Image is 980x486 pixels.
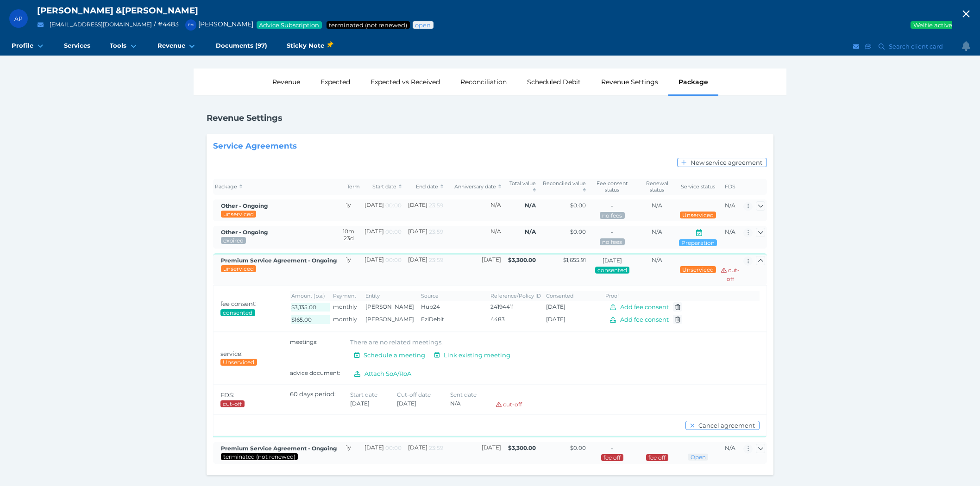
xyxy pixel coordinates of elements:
[652,202,662,209] span: N/A
[874,41,948,52] button: Search client card
[221,202,268,209] span: Created by: Dee Molloy
[37,5,113,16] span: [PERSON_NAME]
[350,369,416,378] button: Attach SoA/RoA
[185,19,196,31] div: Peter McDonald
[223,265,254,272] span: Service package status: Not reviewed during service period
[682,212,714,218] span: Advice status: No review during service period
[591,69,668,95] div: Revenue Settings
[677,158,767,167] button: New service agreement
[450,400,461,407] span: N/A
[328,21,408,29] span: Service package status: Not renewed
[445,442,503,464] td: [DATE]
[403,253,445,285] td: [DATE]
[336,253,362,285] td: 1y
[222,359,255,366] span: Advice status: No review during service period
[116,5,198,16] span: & [PERSON_NAME]
[588,179,637,195] th: Fee consent status
[719,179,742,195] th: FDS
[429,256,443,263] span: 23:59
[508,256,536,263] span: $3,300.00
[216,42,267,50] span: Documents (97)
[262,69,310,95] div: Revenue
[360,69,450,95] div: Expected vs Received
[223,453,296,460] span: Service package status: Not renewed
[362,179,403,195] th: Start date
[403,442,445,464] td: [DATE]
[429,444,443,451] span: 23:59
[682,266,714,273] span: Advice status: No review during service period
[64,42,90,50] span: Services
[887,43,947,50] span: Search client card
[445,199,503,221] td: N/A
[362,442,403,464] td: [DATE]
[525,228,536,235] span: N/A
[397,400,416,407] span: [DATE]
[350,338,443,346] span: There are no related meetings.
[403,179,445,195] th: End date
[336,179,362,195] th: Term
[725,202,735,209] span: N/A
[420,291,489,301] th: Source
[618,303,672,311] span: Add fee consent
[603,454,621,461] span: Consent status: Fee was not consented within 150 day
[291,304,316,311] span: $3,135.00
[525,202,536,209] span: N/A
[385,256,402,263] span: 00:00
[336,442,362,464] td: 1y
[570,228,586,235] span: $0.00
[637,179,677,195] th: Renewal status
[290,338,318,345] span: meetings:
[214,385,283,415] th: FDS:
[207,113,283,123] h1: Revenue Settings
[490,316,505,323] span: 4483
[489,291,545,301] th: Reference/Policy ID
[496,401,522,408] span: CUT-OFF
[333,316,357,323] span: monthly
[668,69,718,95] div: Package
[290,390,350,408] div: 60 days period:
[602,238,622,245] span: Consent status:
[429,228,443,235] span: 23:59
[570,202,586,209] span: $0.00
[697,422,759,429] span: Cancel agreement
[721,267,740,282] span: CUT-OFF
[362,226,403,248] td: [DATE]
[503,179,538,195] th: Total value
[287,41,333,50] span: Sticky Note
[258,21,320,29] span: Advice Subscription
[685,421,760,430] button: Cancel agreement
[221,257,337,264] span: Created by: Rhiannon McCollough
[546,316,565,323] span: [DATE]
[154,20,179,28] span: / # 4483
[611,229,613,236] span: -
[385,228,402,235] span: 00:00
[546,303,565,310] span: [DATE]
[188,23,194,27] span: PM
[403,226,445,248] td: [DATE]
[110,42,126,50] span: Tools
[364,291,420,301] th: Entity
[403,199,445,221] td: [DATE]
[912,21,953,29] span: Welfie active
[563,256,586,263] span: $1,655.91
[336,199,362,221] td: 1y
[213,142,297,151] span: Service Agreements
[445,226,503,248] td: N/A
[12,42,33,50] span: Profile
[214,332,283,384] th: service:
[429,202,443,209] span: 23:59
[148,37,206,56] a: Revenue
[681,239,715,246] span: Advice status: Review meeting conducted
[689,159,766,166] span: New service agreement
[291,316,312,323] span: $165.00
[50,21,152,28] a: [EMAIL_ADDRESS][DOMAIN_NAME]
[605,302,673,312] button: Add fee consent
[415,21,432,29] span: Advice status: Review not yet booked in
[290,291,332,301] th: Amount (p.a.)
[310,69,360,95] div: Expected
[605,315,673,324] button: Add fee consent
[350,400,370,407] span: [DATE]
[221,445,337,452] span: Premium Service Agreement - Ongoing
[441,351,514,359] span: Link existing meeting
[222,309,253,316] span: Consent status: Fee has been consented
